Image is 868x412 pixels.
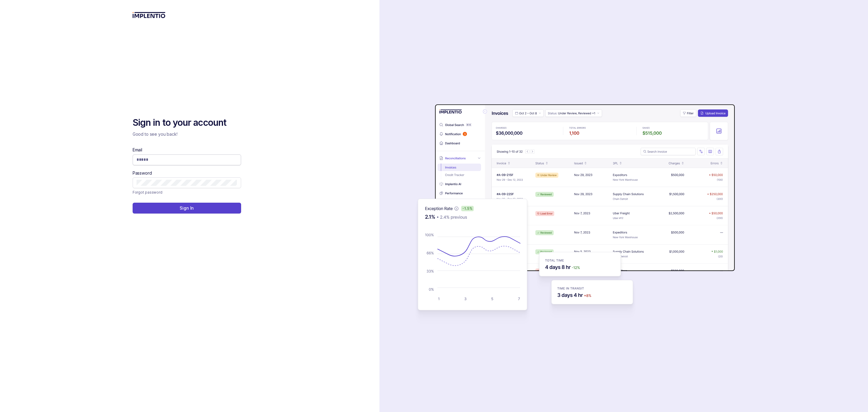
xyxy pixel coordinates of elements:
p: Good to see you back! [133,131,241,137]
label: Password [133,170,152,176]
h2: Sign in to your account [133,117,241,129]
label: Email [133,147,142,153]
a: Link Forgot password [133,189,162,195]
button: Sign In [133,203,241,214]
p: Sign In [180,205,194,211]
img: signin-background.svg [397,85,737,327]
img: logo [133,12,165,18]
p: Forgot password [133,189,162,195]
